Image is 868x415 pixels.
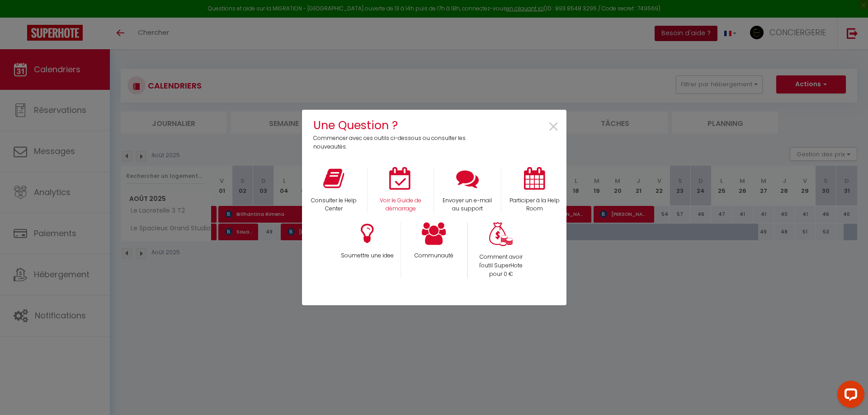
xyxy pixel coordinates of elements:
[373,196,428,214] p: Voir le Guide de démarrage
[547,113,560,141] span: ×
[547,117,560,137] button: Close
[307,196,362,214] p: Consulter le Help Center
[313,134,472,151] p: Commencer avec ces outils ci-dessous ou consulter les nouveautés.
[474,253,528,279] p: Comment avoir l'outil SuperHote pour 0 €
[489,222,513,246] img: Money bag
[407,252,461,260] p: Communauté
[830,377,868,415] iframe: LiveChat chat widget
[313,117,472,134] h4: Une Question ?
[440,196,495,214] p: Envoyer un e-mail au support
[507,196,562,214] p: Participer à la Help Room
[340,252,395,260] p: Soumettre une idee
